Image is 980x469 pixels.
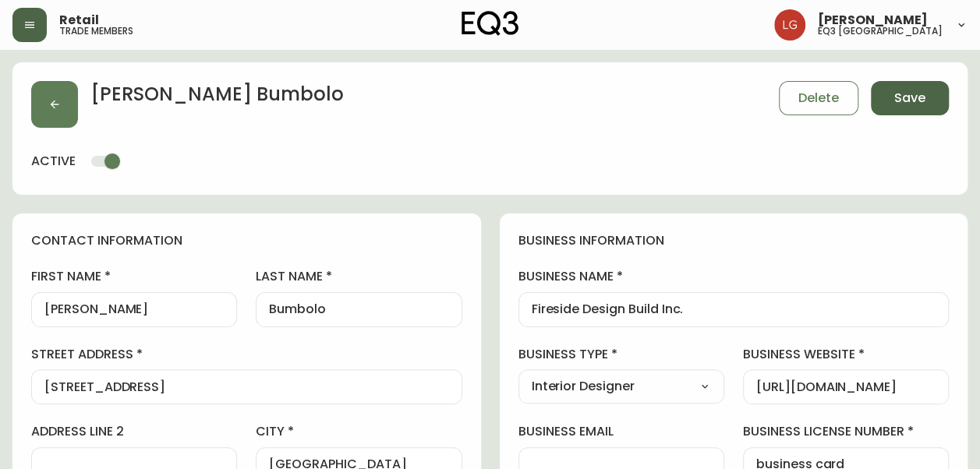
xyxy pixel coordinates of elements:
[818,14,928,26] span: [PERSON_NAME]
[256,268,462,285] label: last name
[518,268,950,285] label: business name
[31,268,237,285] label: first name
[59,26,133,36] h5: trade members
[871,81,949,115] button: Save
[462,11,519,36] img: logo
[894,90,925,107] span: Save
[518,232,950,249] h4: business information
[779,81,858,115] button: Delete
[31,153,76,170] h4: active
[31,423,237,440] label: address line 2
[743,346,949,363] label: business website
[256,423,462,440] label: city
[90,81,344,115] h2: [PERSON_NAME] Bumbolo
[798,90,839,107] span: Delete
[59,14,99,26] span: Retail
[818,26,943,36] h5: eq3 [GEOGRAPHIC_DATA]
[518,423,724,440] label: business email
[756,379,936,394] input: https://www.designshop.com
[743,423,949,440] label: business license number
[31,346,462,363] label: street address
[774,9,805,41] img: da6fc1c196b8cb7038979a7df6c040e1
[518,346,724,363] label: business type
[31,232,462,249] h4: contact information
